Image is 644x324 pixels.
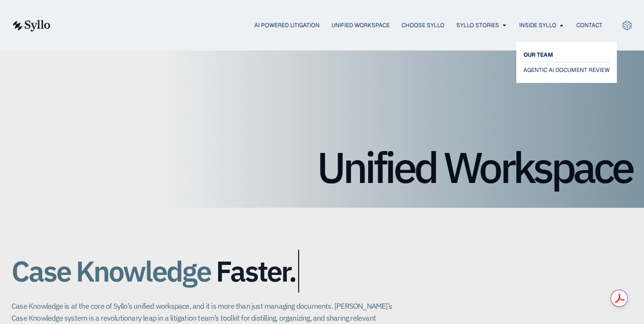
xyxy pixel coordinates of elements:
[456,21,499,30] a: Syllo Stories
[332,21,390,30] a: Unified Workspace
[11,250,211,293] span: Case Knowledge
[576,21,603,30] a: Contact
[70,21,603,30] div: Menu Toggle
[523,64,610,76] a: AGENTIC AI DOCUMENT REVIEW
[254,21,320,30] a: AI Powered Litigation
[216,255,296,287] span: Faster.
[523,49,610,61] a: OUR TEAM
[402,21,444,30] a: Choose Syllo
[11,146,633,189] h1: Unified Workspace
[519,21,556,30] a: Inside Syllo
[70,21,603,30] nav: Menu
[523,49,553,61] span: OUR TEAM
[11,20,50,31] img: syllo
